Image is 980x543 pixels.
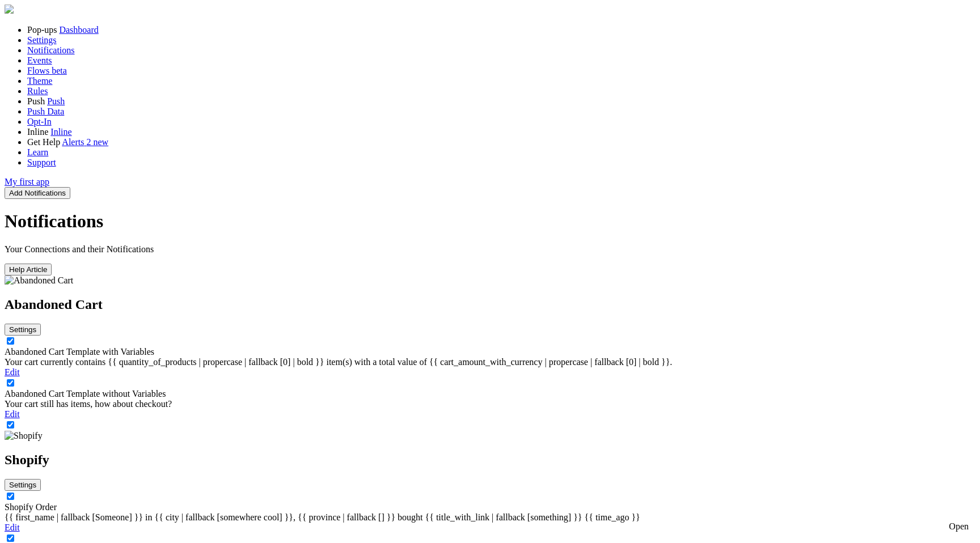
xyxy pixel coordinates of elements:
[5,5,14,14] img: fomo-relay-logo-orange.svg
[47,96,65,106] a: Push
[5,211,975,232] h1: Notifications
[86,137,108,147] span: 2 new
[949,521,969,532] div: Open
[5,275,73,286] img: Abandoned Cart
[27,147,48,157] a: Learn
[5,324,41,336] button: Settings
[27,56,52,65] a: Events
[5,264,52,275] button: Help Article
[5,431,43,441] img: Shopify
[27,76,52,86] a: Theme
[52,66,67,75] span: beta
[27,86,48,96] a: Rules
[5,244,975,254] p: Your Connections and their Notifications
[5,512,975,523] div: {{ first_name | fallback [Someone] }} in {{ city | fallback [somewhere cool] }}, {{ province | fa...
[5,409,20,419] a: Edit
[27,117,52,126] a: Opt-In
[5,177,49,186] a: My first app
[27,158,56,167] a: Support
[5,297,975,312] h2: Abandoned Cart
[5,479,41,491] button: Settings
[62,137,108,147] a: Alerts 2 new
[27,127,48,137] span: Inline
[5,502,57,512] a: Shopify Order
[27,66,67,75] a: Flows beta
[5,452,975,468] h2: Shopify
[27,96,45,106] span: Push
[27,25,57,35] span: Pop-ups
[27,45,75,55] a: Notifications
[5,389,166,398] a: Abandoned Cart Template without Variables
[62,137,84,147] span: Alerts
[5,347,154,357] a: Abandoned Cart Template with Variables
[50,127,71,137] a: Inline
[5,187,70,199] button: Add Notifications
[27,137,60,147] span: Get Help
[27,35,57,45] a: Settings
[5,523,20,532] a: Edit
[27,107,64,116] a: Push Data
[59,25,98,35] a: Dashboard
[5,357,975,367] div: Your cart currently contains {{ quantity_of_products | propercase | fallback [0] | bold }} item(s...
[5,367,20,377] a: Edit
[27,66,49,75] span: Flows
[5,399,975,409] div: Your cart still has items, how about checkout?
